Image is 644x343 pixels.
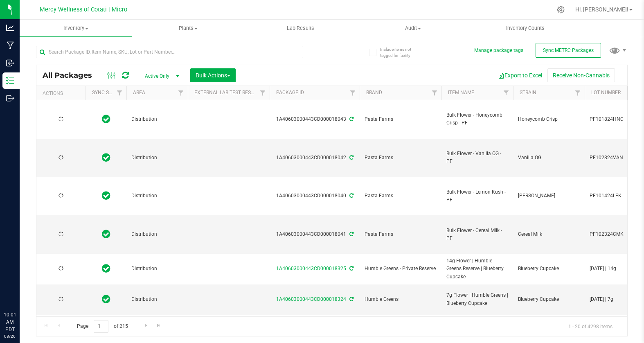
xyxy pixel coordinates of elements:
a: Inventory [20,20,132,37]
inline-svg: Inbound [6,59,14,67]
span: In Sync [102,228,110,240]
span: [PERSON_NAME] [518,192,580,200]
a: Inventory Counts [469,20,582,37]
a: Filter [571,86,585,100]
a: 1A40603000443CD000018324 [276,296,346,302]
a: Audit [357,20,469,37]
span: 1 - 20 of 4298 items [562,320,619,332]
a: Lab Results [244,20,357,37]
a: Sync Status [92,90,124,95]
div: 1A40603000443CD000018041 [268,230,361,238]
span: Distribution [131,115,183,123]
span: Distribution [131,296,183,303]
div: 1A40603000443CD000018042 [268,154,361,162]
span: Bulk Flower - Lemon Kush - PF [446,188,508,204]
span: Pasta Farms [365,192,437,200]
span: PF101424LEK [590,192,641,200]
span: PF101824HNC [590,115,641,123]
span: Sync METRC Packages [543,47,594,53]
span: Blueberry Cupcake [518,265,580,273]
a: Go to the next page [140,320,152,331]
span: In Sync [102,190,110,201]
a: Area [133,90,145,95]
a: Filter [256,86,270,100]
span: Pasta Farms [365,154,437,162]
button: Export to Excel [493,68,547,82]
p: 10:01 AM PDT [4,311,16,333]
span: Sync from Compliance System [348,266,354,271]
span: Lab Results [276,25,325,32]
span: Inventory Counts [495,25,556,32]
span: Pasta Farms [365,230,437,238]
inline-svg: Analytics [6,24,14,32]
span: Humble Greens [365,296,437,303]
p: 08/26 [4,333,16,339]
span: 14g Flower | Humble Greens Reserve | Blueberry Cupcake [446,257,508,281]
span: In Sync [102,113,110,125]
inline-svg: Outbound [6,94,14,102]
span: Sync from Compliance System [348,193,354,199]
span: Distribution [131,230,183,238]
inline-svg: Manufacturing [6,41,14,50]
span: Pasta Farms [365,115,437,123]
inline-svg: Inventory [6,77,14,85]
span: Vanilla OG [518,154,580,162]
div: Manage settings [556,6,566,14]
span: Bulk Flower - Honeycomb Crisp - PF [446,111,508,127]
input: 1 [94,320,108,333]
span: Sync from Compliance System [348,155,354,160]
span: Sync from Compliance System [348,296,354,302]
a: Filter [428,86,441,100]
span: PF102824VAN [590,154,641,162]
span: Distribution [131,192,183,200]
button: Manage package tags [474,47,523,54]
span: Cereal Milk [518,230,580,238]
button: Sync METRC Packages [536,43,601,58]
button: Receive Non-Cannabis [547,68,615,82]
span: Bulk Flower - Cereal Milk - PF [446,227,508,242]
a: 1A40603000443CD000018325 [276,266,346,271]
a: Brand [366,90,382,95]
span: Include items not tagged for facility [380,46,421,59]
span: Sync from Compliance System [348,116,354,122]
span: In Sync [102,263,110,274]
span: All Packages [43,71,100,80]
span: Humble Greens - Private Reserve [365,265,437,273]
input: Search Package ID, Item Name, SKU, Lot or Part Number... [36,46,303,58]
span: Inventory [20,25,132,32]
span: Plants [133,25,244,32]
div: 1A40603000443CD000018043 [268,115,361,123]
a: Go to the last page [153,320,165,331]
span: Sync from Compliance System [348,231,354,237]
span: Audit [357,25,469,32]
span: Hi, [PERSON_NAME]! [575,6,628,13]
span: [DATE] | 14g [590,265,641,273]
a: External Lab Test Result [194,90,259,95]
div: 1A40603000443CD000018040 [268,192,361,200]
span: Page of 215 [70,320,135,333]
a: Item Name [448,90,474,95]
span: Bulk Actions [196,72,230,79]
a: Package ID [276,90,304,95]
span: Distribution [131,265,183,273]
span: Mercy Wellness of Cotati | Micro [40,6,127,13]
span: In Sync [102,293,110,305]
span: 7g Flower | Humble Greens | Blueberry Cupcake [446,291,508,307]
a: Strain [520,90,536,95]
span: PF102324CMK [590,230,641,238]
div: Actions [43,90,82,96]
span: Distribution [131,154,183,162]
a: Plants [132,20,245,37]
span: Blueberry Cupcake [518,296,580,303]
button: Bulk Actions [190,68,236,82]
span: Honeycomb Crisp [518,115,580,123]
span: In Sync [102,152,110,163]
span: Bulk Flower - Vanilla OG - PF [446,150,508,165]
a: Lot Number [591,90,621,95]
a: Filter [500,86,513,100]
a: Filter [113,86,126,100]
a: Filter [174,86,188,100]
a: Filter [346,86,360,100]
span: [DATE] | 7g [590,296,641,303]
